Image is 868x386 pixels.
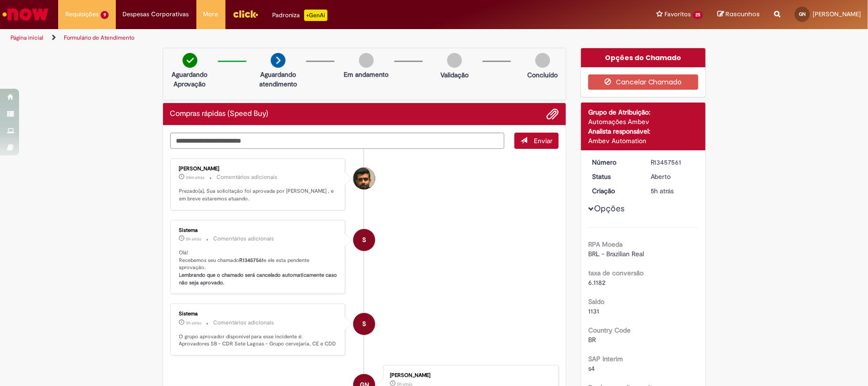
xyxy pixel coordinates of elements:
p: Prezado(a), Sua solicitação foi aprovada por [PERSON_NAME] , e em breve estaremos atuando. [179,188,338,202]
time: 28/08/2025 12:23:46 [186,320,202,326]
p: O grupo aprovador disponível para esse incidente é: Aprovadores SB - CDR Sete Lagoas - Grupo cerv... [179,333,338,348]
div: Grupo de Atribuição: [588,107,698,117]
button: Enviar [514,133,559,149]
div: Automações Ambev [588,117,698,126]
div: [PERSON_NAME] [390,373,549,378]
span: Requisições [65,10,99,19]
b: SAP Interim [588,355,623,363]
time: 28/08/2025 16:26:56 [186,175,205,180]
div: [PERSON_NAME] [179,166,338,172]
textarea: Digite sua mensagem aqui... [170,133,505,149]
span: Despesas Corporativas [123,10,189,19]
span: BRL - Brazilian Real [588,250,644,258]
dt: Número [585,157,643,167]
p: Aguardando Aprovação [167,70,213,89]
a: Rascunhos [717,10,760,19]
div: System [353,229,375,251]
span: [PERSON_NAME] [813,10,861,18]
a: Página inicial [10,34,43,42]
span: Favoritos [664,10,691,19]
button: Adicionar anexos [546,108,559,120]
ul: Trilhas de página [7,29,572,47]
b: R13457561 [240,257,264,264]
span: GN [799,11,806,17]
p: Aguardando atendimento [255,70,301,89]
span: S [362,313,366,335]
time: 28/08/2025 12:23:38 [651,187,674,195]
b: Saldo [588,297,604,306]
time: 28/08/2025 12:23:51 [186,236,202,242]
b: Lembrando que o chamado será cancelado automaticamente caso não seja aprovado. [179,271,339,286]
div: Ambev Automation [588,136,698,146]
img: ServiceNow [1,5,50,24]
span: 5h atrás [651,187,674,195]
img: img-circle-grey.png [359,53,374,68]
p: Olá! Recebemos seu chamado e ele esta pendente aprovação. [179,249,338,287]
div: System [353,313,375,335]
div: 28/08/2025 12:23:38 [651,186,695,196]
span: s4 [588,364,595,373]
span: 5h atrás [186,236,202,242]
img: img-circle-grey.png [535,53,550,68]
p: Validação [440,70,469,80]
span: 5h atrás [186,320,202,326]
span: S [362,229,366,251]
b: RPA Moeda [588,240,623,249]
span: 1131 [588,307,599,315]
div: João Moreira Soares [353,167,375,189]
span: 28m atrás [186,175,205,180]
b: Country Code [588,326,631,334]
div: Aberto [651,172,695,181]
div: Analista responsável: [588,126,698,136]
img: img-circle-grey.png [447,53,462,68]
p: Em andamento [344,70,388,79]
h2: Compras rápidas (Speed Buy) Histórico de tíquete [170,110,269,118]
span: 6.1182 [588,278,605,287]
span: BR [588,335,596,344]
div: Padroniza [273,10,327,21]
dt: Criação [585,186,643,196]
b: taxa de conversão [588,269,643,277]
div: Sistema [179,228,338,233]
dt: Status [585,172,643,181]
span: Rascunhos [725,10,760,19]
div: Opções do Chamado [581,48,705,67]
div: Sistema [179,311,338,317]
span: Enviar [534,136,552,145]
img: arrow-next.png [271,53,286,68]
span: 9 [101,11,109,19]
small: Comentários adicionais [214,319,275,327]
img: click_logo_yellow_360x200.png [233,7,258,21]
img: check-circle-green.png [183,53,197,68]
span: More [204,10,218,19]
span: 25 [693,11,703,19]
p: Concluído [527,70,558,80]
button: Cancelar Chamado [588,74,698,90]
small: Comentários adicionais [217,173,278,181]
small: Comentários adicionais [214,235,275,243]
div: R13457561 [651,157,695,167]
a: Formulário de Atendimento [64,34,134,42]
p: +GenAi [304,10,327,21]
